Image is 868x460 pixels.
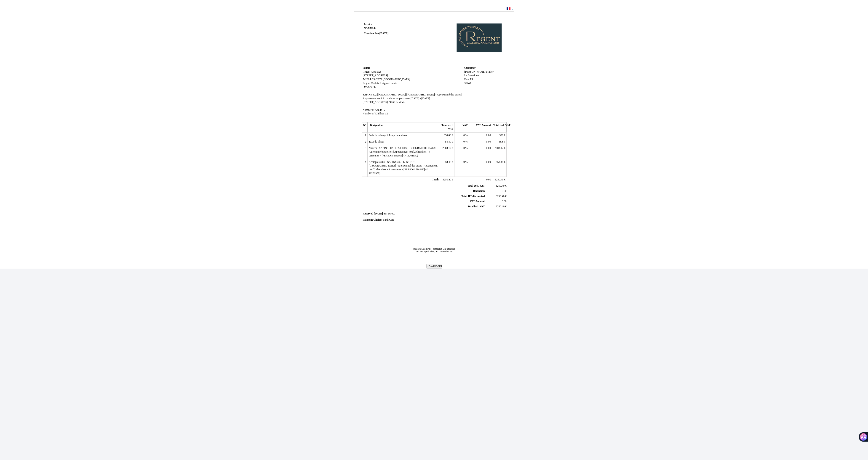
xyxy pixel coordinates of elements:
[495,147,503,150] span: 2003.12
[386,112,388,115] span: 2
[444,134,451,137] span: 330.00
[499,140,503,143] span: 58.8
[486,183,507,188] td: €
[388,212,395,215] span: Direct
[468,205,485,208] span: Total incl. VAT
[363,93,462,100] span: SAPINS 302 | [GEOGRAPHIC_DATA] | [GEOGRAPHIC_DATA] - A proximité des pistes | Appartement neuf 2 ...
[496,195,505,198] span: 3250.40
[463,140,465,143] span: 0
[374,212,383,215] span: [DATE]
[364,23,372,26] span: Invoice
[469,122,492,132] th: VAT Amount
[496,205,505,208] span: 3250.40
[363,82,370,85] span: Regent
[367,26,376,29] span: 6924545
[363,112,386,115] span: Number of Children :
[496,184,505,187] span: 3250.40
[364,85,376,88] span: 979676749
[492,159,507,177] td: €
[367,122,440,132] th: Designation
[444,161,451,164] span: 858.48
[413,248,455,250] span: Regent Alps SAS - [STREET_ADDRESS]
[492,122,507,132] th: Total incl. VAT
[486,147,491,150] span: 0.00
[454,132,469,139] td: %
[369,147,438,157] span: Nuitées - SAPINS 302 | LES GETS | [GEOGRAPHIC_DATA] - A proximité des pistes | Appartement neuf 2...
[370,78,382,81] span: LES GETS
[440,177,454,183] td: €
[440,132,454,139] td: €
[464,78,469,81] span: Pacé
[502,190,506,193] span: 0,00
[492,177,507,183] td: €
[363,212,373,215] span: Reserved
[486,140,491,143] span: 0.00
[454,159,469,177] td: %
[363,218,382,221] span: Payment Choice:
[463,134,465,137] span: 0
[384,108,385,111] span: 2
[362,122,367,132] th: N°
[416,250,452,253] span: VAT not applicable, art. 293B du CGI
[467,184,485,187] span: Total excl. VAT
[363,74,388,77] span: [STREET_ADDRESS]
[383,218,394,221] span: Bank Card
[369,140,384,143] span: Taxe de séjour
[486,204,507,209] td: €
[492,139,507,145] td: €
[379,32,388,35] span: [DATE]
[426,264,442,269] button: Download
[411,97,430,100] span: [DATE] - [DATE]
[362,145,367,159] td: 3
[443,178,451,181] span: 3250.40
[363,78,369,81] span: 74260
[445,140,451,143] span: 58.80
[362,159,367,177] td: 4
[440,159,454,177] td: €
[492,132,507,139] td: €
[363,101,388,104] span: [STREET_ADDRESS]
[440,122,454,132] th: Total excl. VAT
[502,200,506,203] span: 0.00
[464,66,476,69] span: Customer:
[442,147,451,150] span: 2003.12
[384,212,387,215] span: on:
[486,161,491,164] span: 0.00
[486,70,494,73] span: Muller
[369,134,407,137] span: Frais de ménage + Linge de maison
[486,134,491,137] span: 0.00
[363,70,382,73] span: Regent Alps SAS
[362,132,367,139] td: 1
[369,161,438,175] span: Acomptes 30% - SAPINS 302 | LES GETS | [GEOGRAPHIC_DATA] - A proximité des pistes | Appartement n...
[496,161,503,164] span: 858.48
[473,190,485,193] span: Reduction
[396,101,405,104] span: Les Gets
[492,145,507,159] td: €
[464,70,486,73] span: [PERSON_NAME]
[440,139,454,145] td: €
[363,66,370,69] span: Seller:
[470,200,485,203] span: VAT Amount
[486,178,491,181] span: 0.00
[499,134,503,137] span: 330
[371,82,397,85] span: Chalets & Appartements
[383,78,410,81] span: [GEOGRAPHIC_DATA]
[454,145,469,159] td: %
[463,147,465,150] span: 0
[440,145,454,159] td: €
[362,139,367,145] td: 2
[363,85,364,88] span: -
[388,101,395,104] span: 74260
[470,78,473,81] span: FR
[464,74,479,77] span: La Brehaigne
[454,122,469,132] th: VAT
[364,26,419,30] strong: N°
[454,139,469,145] td: %
[486,194,507,199] td: €
[363,108,384,111] span: Number of Adults :
[463,161,465,164] span: 0
[364,32,389,35] strong: Creation date
[464,82,471,85] span: 35740
[461,195,485,198] span: Total HT discounted
[455,23,505,57] img: logo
